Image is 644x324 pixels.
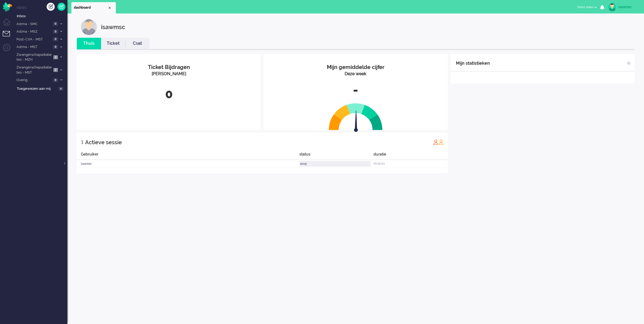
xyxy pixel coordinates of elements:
span: Toegewezen aan mij [17,86,57,91]
img: avatar [608,3,616,11]
a: Thuis [77,40,101,47]
span: 0 [53,78,58,82]
li: Views [16,5,67,10]
div: 0 [81,85,257,103]
div: Mijn statistieken [456,58,490,69]
div: isawmsc [77,160,299,168]
div: isawmsc [101,19,125,35]
div: Deze week [268,71,444,77]
li: Ticket [101,38,125,49]
img: flow_omnibird.svg [3,2,12,12]
div: Creëer ticket [47,3,55,11]
div: away [299,161,371,167]
button: Select status [574,3,600,11]
li: Admin menu [3,44,15,56]
li: Select status [574,2,600,13]
span: Astma - SMC [16,22,51,27]
img: profile_red.svg [433,139,438,145]
div: Mijn gemiddelde cijfer [268,63,444,71]
div: Ticket Bijdragen [81,63,257,71]
span: Inbox [17,14,67,19]
img: arrow.svg [344,110,368,133]
span: Astma - MST [16,44,51,50]
a: Omnidesk [3,4,12,8]
a: Toegewezen aan mij 0 [16,85,67,91]
span: dashboard [74,5,108,10]
li: Dashboard menu [3,18,15,30]
a: Csat [125,40,150,47]
div: status [299,151,373,160]
div: duratie [373,151,448,160]
div: - [268,81,444,99]
span: Zwangerschapsdiabetes - MST [16,65,52,75]
div: isawmsc [618,4,639,10]
span: 0 [53,37,58,41]
div: 1 [81,137,84,147]
div: Gebruiker [77,151,299,160]
div: Actieve sessie [85,137,122,148]
span: 0 [53,30,58,34]
a: Quick Ticket [57,3,65,11]
span: 2 [53,68,58,72]
li: Dashboard [71,2,116,13]
div: [PERSON_NAME] [81,71,257,77]
img: semi_circle.svg [329,103,383,130]
span: 0 [58,87,63,91]
span: Overig [16,78,51,83]
div: Close tab [108,6,112,10]
a: Inbox [16,13,67,19]
span: Select status [577,5,593,9]
span: 0 [53,22,58,26]
a: isawmsc [607,3,639,11]
img: customer.svg [81,19,97,35]
a: Ticket [101,40,125,47]
div: 00:00:01 [373,160,448,168]
li: Thuis [77,38,101,49]
span: Zwangerschapsdiabetes - MZH [16,52,52,62]
span: 0 [53,45,58,49]
span: 2 [53,55,58,59]
span: Astma - MSZ [16,29,51,34]
li: Csat [125,38,150,49]
img: profile_orange.svg [438,139,444,145]
li: Tickets menu [3,31,15,43]
span: Post-CVA - MST [16,37,51,42]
